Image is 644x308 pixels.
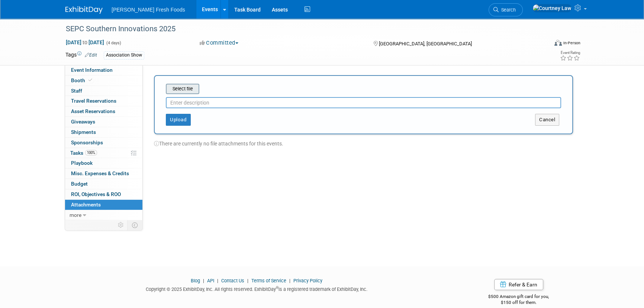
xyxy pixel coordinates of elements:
[128,220,143,230] td: Toggle Event Tabs
[85,52,97,58] a: Edit
[535,114,559,126] button: Cancel
[251,278,286,283] a: Terms of Service
[71,202,101,208] span: Attachments
[85,150,97,155] span: 100%
[81,39,88,45] span: to
[459,299,579,306] div: $150 off for them.
[293,278,322,283] a: Privacy Policy
[65,189,142,199] a: ROI, Objectives & ROO
[560,51,580,55] div: Event Rating
[71,160,93,166] span: Playbook
[71,77,94,83] span: Booth
[65,65,142,75] a: Event Information
[276,286,278,290] sup: ®
[71,98,116,104] span: Travel Reservations
[65,76,142,86] a: Booth
[70,150,97,156] span: Tasks
[207,278,214,283] a: API
[191,278,200,283] a: Blog
[65,138,142,148] a: Sponsorships
[65,200,142,210] a: Attachments
[65,117,142,127] a: Giveaways
[489,3,523,16] a: Search
[65,179,142,189] a: Budget
[71,170,129,176] span: Misc. Expenses & Credits
[154,134,573,147] div: There are currently no file attachments for this events.
[287,278,292,283] span: |
[532,4,571,12] img: Courtney Law
[71,139,103,145] span: Sponsorships
[65,210,142,220] a: more
[106,41,121,45] span: (4 days)
[65,284,448,293] div: Copyright © 2025 ExhibitDay, Inc. All rights reserved. ExhibitDay is a registered trademark of Ex...
[65,148,142,158] a: Tasks100%
[70,212,81,218] span: more
[494,279,543,290] a: Refer & Earn
[65,169,142,179] a: Misc. Expenses & Credits
[65,39,104,46] span: [DATE] [DATE]
[65,6,103,14] img: ExhibitDay
[115,220,128,230] td: Personalize Event Tab Strip
[201,278,206,283] span: |
[65,127,142,137] a: Shipments
[504,39,580,50] div: Event Format
[221,278,244,283] a: Contact Us
[65,86,142,96] a: Staff
[166,114,191,126] button: Upload
[71,119,95,125] span: Giveaways
[71,191,121,197] span: ROI, Objectives & ROO
[71,108,115,114] span: Asset Reservations
[459,289,579,306] div: $500 Amazon gift card for you,
[71,67,113,73] span: Event Information
[63,22,537,36] div: SEPC Southern Innovations 2025
[379,41,471,46] span: [GEOGRAPHIC_DATA], [GEOGRAPHIC_DATA]
[166,97,561,108] input: Enter description
[499,7,516,13] span: Search
[554,40,562,46] img: Format-Inperson.png
[88,78,92,82] i: Booth reservation complete
[71,88,82,94] span: Staff
[563,40,580,46] div: In-Person
[197,39,241,47] button: Committed
[215,278,220,283] span: |
[65,96,142,106] a: Travel Reservations
[65,51,97,60] td: Tags
[112,7,185,13] span: [PERSON_NAME] Fresh Foods
[71,129,96,135] span: Shipments
[65,106,142,116] a: Asset Reservations
[71,181,88,187] span: Budget
[104,51,144,59] div: Association Show
[245,278,250,283] span: |
[65,158,142,168] a: Playbook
